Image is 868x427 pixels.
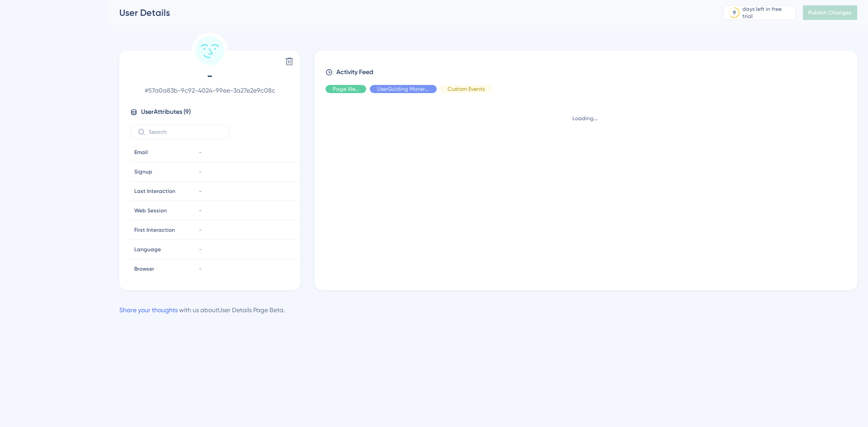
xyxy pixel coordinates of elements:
[134,188,175,195] span: Last Interaction
[130,85,289,96] span: # 57a0a83b-9c92-4024-99ee-3a27e2e9c08c
[119,306,178,314] a: Share your thoughts
[803,5,857,20] button: Publish Changes
[199,188,202,195] span: -
[134,168,152,175] span: Signup
[134,265,154,272] span: Browser
[742,5,793,20] div: days left in free trial
[134,246,161,253] span: Language
[134,149,148,156] span: Email
[199,265,202,272] span: -
[119,6,701,19] div: User Details
[119,305,285,315] div: with us about User Details Page Beta .
[141,107,191,117] span: User Attributes ( 9 )
[130,69,289,83] span: -
[134,207,167,214] span: Web Session
[325,115,844,122] div: Loading...
[134,226,175,234] span: First Interaction
[733,9,736,16] div: 9
[377,85,429,93] span: UserGuiding Material
[336,67,373,78] span: Activity Feed
[149,129,222,135] input: Search
[448,85,485,93] span: Custom Events
[199,246,202,253] span: -
[199,207,202,214] span: -
[199,149,202,156] span: -
[333,85,359,93] span: Page View
[808,9,852,16] span: Publish Changes
[199,168,202,175] span: -
[199,226,202,234] span: -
